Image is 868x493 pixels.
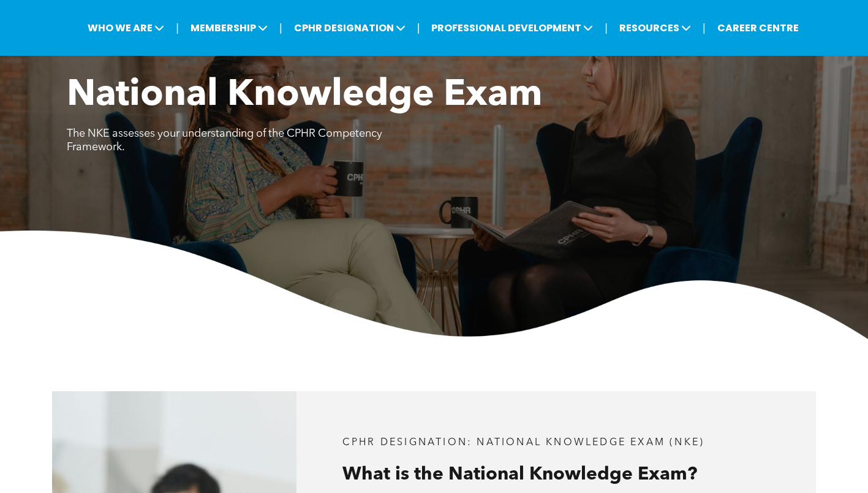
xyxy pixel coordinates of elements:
li: | [605,15,608,40]
span: CPHR DESIGNATION [290,17,409,39]
span: The NKE assesses your understanding of the CPHR Competency Framework. [67,128,382,153]
span: PROFESSIONAL DEVELOPMENT [428,17,597,39]
span: RESOURCES [616,17,695,39]
span: MEMBERSHIP [187,17,271,39]
li: | [417,15,420,40]
span: CPHR DESIGNATION: National Knowledge Exam (NKE) [342,438,704,448]
span: National Knowledge Exam [67,77,542,114]
a: CAREER CENTRE [714,17,802,39]
li: | [703,15,706,40]
li: | [176,15,179,40]
li: | [279,15,282,40]
span: WHO WE ARE [84,17,168,39]
span: What is the National Knowledge Exam? [342,465,697,484]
